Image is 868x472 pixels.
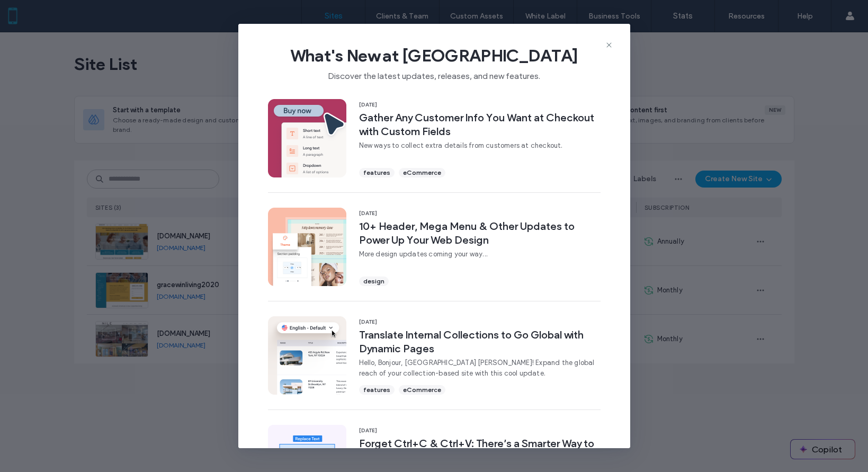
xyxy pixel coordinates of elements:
[359,111,601,138] span: Gather Any Customer Info You Want at Checkout with Custom Fields
[363,168,390,177] span: features
[403,385,441,395] span: eCommerce
[359,427,601,434] span: [DATE]
[255,66,613,82] span: Discover the latest updates, releases, and new features.
[359,358,601,379] span: Hello, Bonjour, [GEOGRAPHIC_DATA] [PERSON_NAME]! Expand the global reach of your collection-based...
[255,45,613,66] span: What's New at [GEOGRAPHIC_DATA]
[359,101,601,109] span: [DATE]
[363,277,384,286] span: design
[359,318,601,326] span: [DATE]
[359,140,601,151] span: New ways to collect extra details from customers at checkout.
[359,219,601,247] span: 10+ Header, Mega Menu & Other Updates to Power Up Your Web Design
[359,210,601,217] span: [DATE]
[359,249,601,260] span: More design updates coming your way...
[359,328,601,355] span: Translate Internal Collections to Go Global with Dynamic Pages
[359,437,601,464] span: Forget Ctrl+C & Ctrl+V: There’s a Smarter Way to Add or Replace Site Text
[363,385,390,395] span: features
[403,168,441,177] span: eCommerce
